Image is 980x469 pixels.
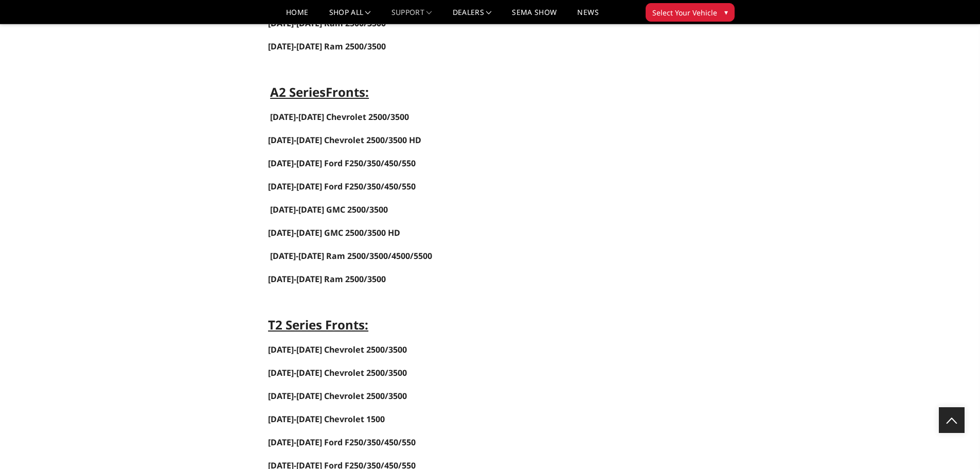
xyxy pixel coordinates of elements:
[577,9,598,24] a: News
[939,407,965,433] a: Click to Top
[652,7,717,18] span: Select Your Vehicle
[724,7,728,18] span: ▾
[270,111,409,123] a: [DATE]-[DATE] Chevrolet 2500/3500
[326,83,365,100] strong: Fronts
[268,344,407,355] a: [DATE]-[DATE] Chevrolet 2500/3500
[270,204,388,215] a: [DATE]-[DATE] GMC 2500/3500
[286,9,308,24] a: Home
[270,250,432,262] a: [DATE]-[DATE] Ram 2500/3500/4500/5500
[268,42,386,51] a: [DATE]-[DATE] Ram 2500/3500
[268,227,400,238] span: [DATE]-[DATE] GMC 2500/3500 HD
[512,9,557,24] a: SEMA Show
[268,273,386,285] span: [DATE]-[DATE] Ram 2500/3500
[268,437,416,448] a: [DATE]-[DATE] Ford F250/350/450/550
[268,274,386,284] a: [DATE]-[DATE] Ram 2500/3500
[268,181,416,192] a: [DATE]-[DATE] Ford F250/350/450/550
[268,41,386,52] span: [DATE]-[DATE] Ram 2500/3500
[268,158,416,169] a: [DATE]-[DATE] Ford F250/350/450/550
[268,413,385,425] a: [DATE]-[DATE] Chevrolet 1500
[391,9,432,24] a: Support
[268,18,386,29] a: [DATE]-[DATE] Ram 2500/3500
[453,9,492,24] a: Dealers
[268,316,368,333] strong: T2 Series Fronts:
[646,3,735,22] button: Select Your Vehicle
[268,135,421,145] a: [DATE]-[DATE] Chevrolet 2500/3500 HD
[268,367,407,378] a: [DATE]-[DATE] Chevrolet 2500/3500
[329,9,371,24] a: shop all
[929,420,980,469] iframe: Chat Widget
[270,83,369,100] strong: A2 Series :
[268,228,400,238] a: [DATE]-[DATE] GMC 2500/3500 HD
[268,134,421,146] span: [DATE]-[DATE] Chevrolet 2500/3500 HD
[268,390,407,402] a: [DATE]-[DATE] Chevrolet 2500/3500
